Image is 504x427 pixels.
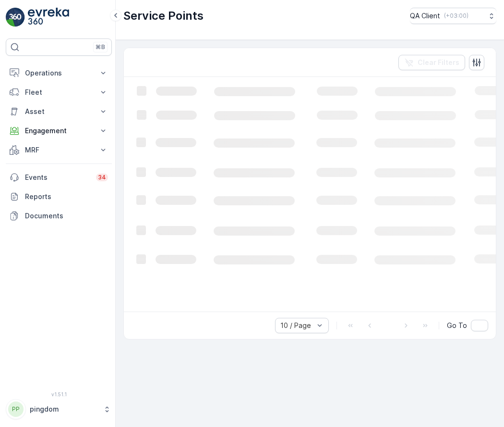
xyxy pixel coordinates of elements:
[25,173,90,182] p: Events
[6,206,112,226] a: Documents
[25,107,93,116] p: Asset
[8,402,24,417] div: PP
[444,12,468,20] p: ( +03:00 )
[96,43,105,51] p: ⌘B
[123,8,204,24] p: Service Points
[6,391,112,397] span: v 1.51.1
[6,121,112,140] button: Engagement
[98,174,106,181] p: 34
[6,63,112,83] button: Operations
[25,211,108,221] p: Documents
[447,321,467,330] span: Go To
[6,140,112,160] button: MRF
[25,145,93,155] p: MRF
[6,168,112,187] a: Events34
[25,126,93,136] p: Engagement
[25,68,93,78] p: Operations
[418,58,459,67] p: Clear Filters
[25,88,93,97] p: Fleet
[25,192,108,201] p: Reports
[410,11,440,21] p: QA Client
[410,8,496,24] button: QA Client(+03:00)
[6,83,112,102] button: Fleet
[30,404,98,414] p: pingdom
[28,8,69,27] img: logo_light-DOdMpM7g.png
[6,187,112,206] a: Reports
[6,8,25,27] img: logo
[398,55,465,70] button: Clear Filters
[6,399,112,419] button: PPpingdom
[6,102,112,121] button: Asset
